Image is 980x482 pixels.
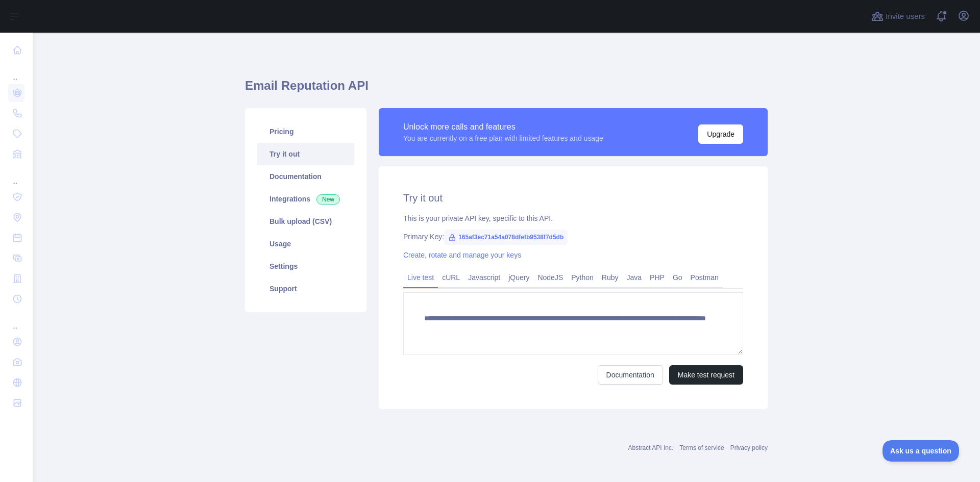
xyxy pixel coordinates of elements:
span: New [316,194,340,205]
a: Documentation [598,365,663,385]
a: NodeJS [533,269,567,286]
a: Integrations New [257,188,354,210]
a: Python [567,269,598,286]
a: cURL [438,269,464,286]
a: Java [623,269,646,286]
a: Go [669,269,687,286]
div: ... [8,61,24,82]
div: Primary Key: [403,232,743,242]
a: Bulk upload (CSV) [257,210,354,233]
div: ... [8,310,24,331]
a: Privacy policy [730,444,768,451]
iframe: Toggle Customer Support [883,440,960,462]
a: Try it out [257,143,354,165]
a: Terms of service [679,444,724,451]
span: 165af3ec71a54a078dfefb9538f7d5db [444,230,568,245]
a: Create, rotate and manage your keys [403,251,521,259]
h2: Try it out [403,191,743,205]
a: Support [257,277,354,300]
a: Pricing [257,120,354,143]
a: Live test [403,269,438,286]
a: PHP [646,269,669,286]
div: ... [8,165,24,186]
div: This is your private API key, specific to this API. [403,213,743,223]
a: Postman [687,269,723,286]
a: Settings [257,255,354,277]
h1: Email Reputation API [245,78,768,102]
a: Abstract API Inc. [628,444,674,451]
button: Upgrade [698,124,743,144]
button: Invite users [869,8,927,24]
span: Invite users [886,11,925,22]
button: Make test request [669,365,743,385]
a: Javascript [464,269,504,286]
a: jQuery [504,269,533,286]
a: Ruby [598,269,623,286]
a: Documentation [257,165,354,188]
div: Unlock more calls and features [403,121,603,133]
div: You are currently on a free plan with limited features and usage [403,133,603,143]
a: Usage [257,233,354,255]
